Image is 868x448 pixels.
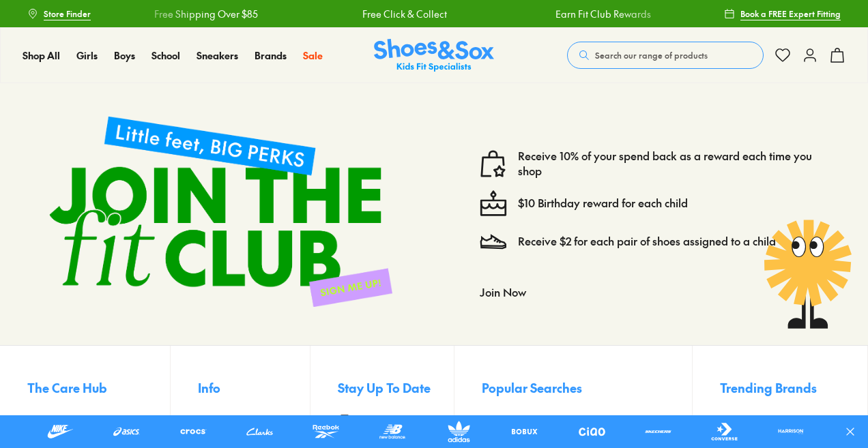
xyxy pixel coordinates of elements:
span: Sale [303,48,323,62]
span: About Us [198,414,237,428]
button: Join Now [480,277,526,307]
button: Popular Searches [482,373,692,403]
span: Search our range of products [595,49,708,61]
a: About Us [198,414,310,428]
a: Sale [303,48,323,63]
a: Boys [114,48,135,63]
a: Receive $2 for each pair of shoes assigned to a child [518,234,776,249]
a: Kids Crocs [720,414,840,428]
a: Kids School Shoes [482,414,692,428]
span: Brands [255,48,287,62]
a: Book a FREE Expert Fitting [724,1,841,26]
span: Store Finder [44,8,91,20]
span: Popular Searches [482,378,582,397]
button: Info [198,373,310,403]
img: SNS_Logo_Responsive.svg [374,39,494,72]
span: Girls [76,48,98,62]
a: Girls [76,48,98,63]
span: Trending Brands [720,378,817,397]
span: School [151,48,180,62]
button: Trending Brands [720,373,840,403]
span: Instagram [362,414,407,428]
img: vector1.svg [480,150,507,177]
span: Fit Club [27,414,61,428]
span: Sneakers [197,48,238,62]
span: Book a FREE Expert Fitting [740,8,841,20]
a: Shop All [23,48,60,63]
a: Sneakers [197,48,238,63]
span: Shop All [23,48,60,62]
img: Vector_3098.svg [480,228,507,255]
span: Stay Up To Date [338,378,431,397]
a: Shoes & Sox [374,39,494,72]
span: Kids School Shoes [482,414,560,428]
button: The Care Hub [27,373,170,403]
a: Brands [255,48,287,63]
a: $10 Birthday reward for each child [518,196,688,211]
a: Instagram [338,414,454,428]
button: Search our range of products [567,42,764,69]
span: The Care Hub [27,378,107,397]
a: School [151,48,180,63]
span: Boys [114,48,135,62]
img: sign-up-footer.png [27,94,414,329]
img: cake--candle-birthday-event-special-sweet-cake-bake.svg [480,190,507,217]
a: Free Click & Collect [362,7,447,21]
span: Kids Crocs [720,414,766,428]
a: Free Shipping Over $85 [154,7,258,21]
a: Earn Fit Club Rewards [555,7,650,21]
a: Receive 10% of your spend back as a reward each time you shop [518,149,830,179]
button: Stay Up To Date [338,373,454,403]
span: Info [198,378,220,397]
a: Store Finder [27,1,91,26]
a: Fit Club [27,414,170,428]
